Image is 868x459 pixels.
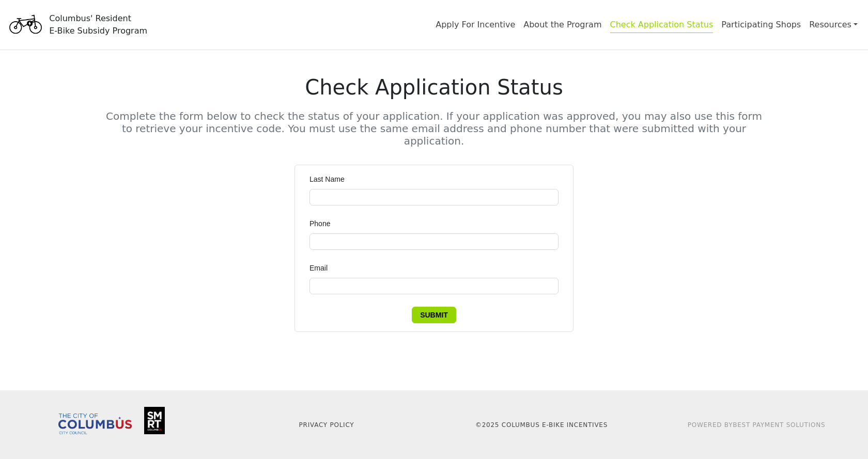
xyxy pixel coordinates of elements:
[105,75,763,100] h1: Check Application Status
[523,20,601,29] a: About the Program
[6,18,147,30] a: Columbus' ResidentE-Bike Subsidy Program
[721,20,801,29] a: Participating Shops
[412,307,456,323] button: Submit
[299,421,354,429] a: Privacy Policy
[688,421,826,429] a: Powered ByBest Payment Solutions
[309,218,337,229] label: Phone
[309,278,559,294] input: Email
[105,110,763,147] h5: Complete the form below to check the status of your application. If your application was approved...
[309,189,559,205] input: Last Name
[610,20,714,33] a: Check Application Status
[309,262,335,274] label: Email
[309,233,559,250] input: Phone
[144,407,165,434] img: Smart Columbus
[6,7,45,43] img: Program logo
[420,309,448,321] span: Submit
[436,20,515,29] a: Apply For Incentive
[809,14,858,35] a: Resources
[49,12,147,37] div: Columbus' Resident E-Bike Subsidy Program
[58,414,132,434] img: Columbus City Council
[309,173,352,185] label: Last Name
[440,420,643,430] p: © 2025 Columbus E-Bike Incentives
